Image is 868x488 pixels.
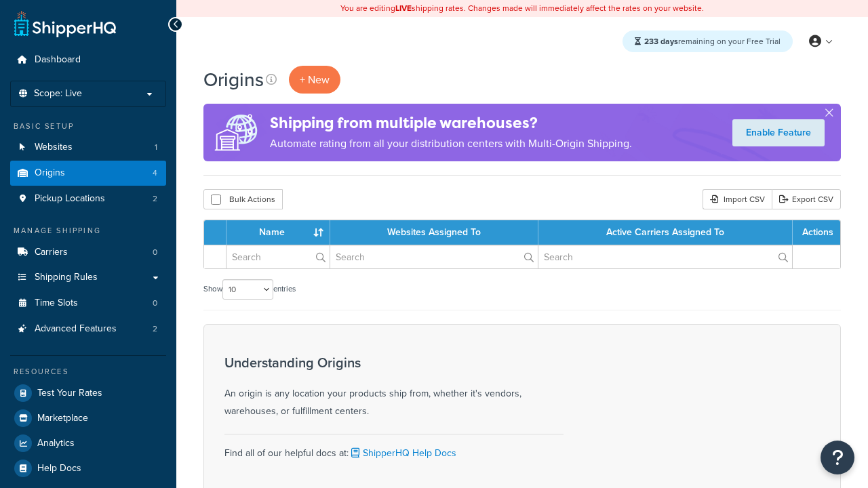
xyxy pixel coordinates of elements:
[793,220,840,245] th: Actions
[35,247,68,258] span: Carriers
[153,167,157,179] span: 4
[10,291,166,316] li: Time Slots
[153,193,157,205] span: 2
[395,2,412,14] b: LIVE
[10,456,166,481] a: Help Docs
[10,186,166,211] a: Pickup Locations 2
[203,279,296,300] label: Show entries
[37,413,88,424] span: Marketplace
[10,381,166,405] a: Test Your Rates
[10,431,166,455] a: Analytics
[10,161,166,186] a: Origins 4
[224,355,564,370] h3: Understanding Origins
[538,245,792,268] input: Search
[35,193,105,205] span: Pickup Locations
[10,225,166,237] div: Manage Shipping
[330,245,538,268] input: Search
[203,189,283,209] button: Bulk Actions
[270,112,632,134] h4: Shipping from multiple warehouses?
[10,317,166,342] li: Advanced Features
[10,240,166,265] a: Carriers 0
[35,272,98,283] span: Shipping Rules
[289,66,340,94] a: + New
[10,47,166,73] a: Dashboard
[349,446,456,460] a: ShipperHQ Help Docs
[14,10,116,37] a: ShipperHQ Home
[10,406,166,430] a: Marketplace
[644,35,678,47] strong: 233 days
[153,323,157,335] span: 2
[821,441,854,474] button: Open Resource Center
[538,220,793,245] th: Active Carriers Assigned To
[732,119,825,146] a: Enable Feature
[10,317,166,342] a: Advanced Features 2
[34,88,82,100] span: Scope: Live
[203,66,264,93] h1: Origins
[35,298,78,309] span: Time Slots
[37,463,81,474] span: Help Docs
[226,245,330,268] input: Search
[35,54,81,66] span: Dashboard
[224,355,564,420] div: An origin is any location your products ship from, whether it's vendors, warehouses, or fulfillme...
[35,142,73,153] span: Websites
[10,291,166,316] a: Time Slots 0
[153,298,157,309] span: 0
[10,161,166,186] li: Origins
[623,30,793,52] div: remaining on your Free Trial
[35,323,117,335] span: Advanced Features
[37,388,102,399] span: Test Your Rates
[226,220,330,245] th: Name
[10,186,166,211] li: Pickup Locations
[10,366,166,378] div: Resources
[330,220,538,245] th: Websites Assigned To
[703,189,772,209] div: Import CSV
[10,135,166,160] li: Websites
[224,434,564,462] div: Find all of our helpful docs at:
[222,279,273,300] select: Showentries
[35,167,65,179] span: Origins
[203,104,270,161] img: ad-origins-multi-dfa493678c5a35abed25fd24b4b8a3fa3505936ce257c16c00bdefe2f3200be3.png
[153,247,157,258] span: 0
[10,265,166,290] a: Shipping Rules
[10,121,166,132] div: Basic Setup
[772,189,841,209] a: Export CSV
[270,134,632,153] p: Automate rating from all your distribution centers with Multi-Origin Shipping.
[300,72,330,87] span: + New
[10,135,166,160] a: Websites 1
[10,240,166,265] li: Carriers
[155,142,157,153] span: 1
[37,438,75,449] span: Analytics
